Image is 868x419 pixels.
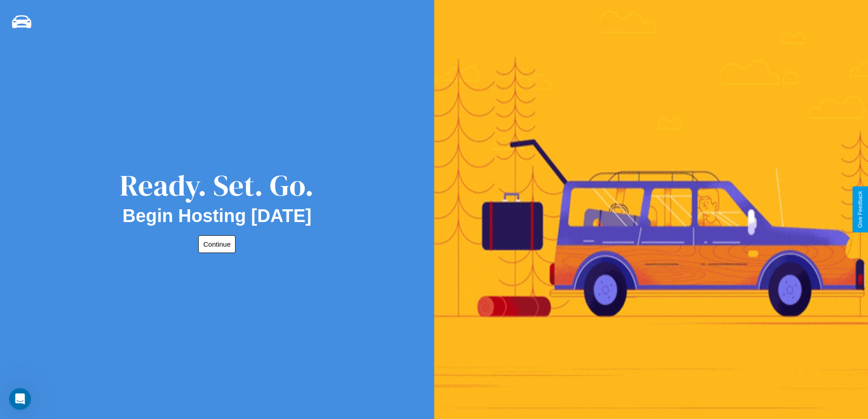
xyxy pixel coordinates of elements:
[9,388,31,410] iframe: Intercom live chat
[120,165,314,206] div: Ready. Set. Go.
[198,235,236,253] button: Continue
[123,206,312,226] h2: Begin Hosting [DATE]
[857,191,863,228] div: Give Feedback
